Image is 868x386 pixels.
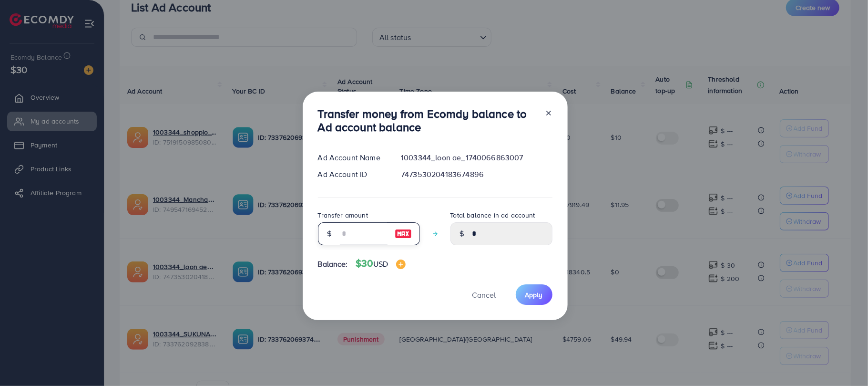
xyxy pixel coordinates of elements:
[516,284,552,305] button: Apply
[395,228,412,240] img: image
[393,152,560,163] div: 1003344_loon ae_1740066863007
[318,210,368,220] label: Transfer amount
[827,343,861,379] iframe: Chat
[393,169,560,180] div: 7473530204183674896
[460,284,508,305] button: Cancel
[310,169,394,180] div: Ad Account ID
[318,107,537,135] h3: Transfer money from Ecomdy balance to Ad account balance
[396,260,406,269] img: image
[318,259,348,270] span: Balance:
[525,290,543,300] span: Apply
[356,258,406,270] h4: $30
[450,210,535,220] label: Total balance in ad account
[373,259,388,269] span: USD
[472,290,496,300] span: Cancel
[310,152,394,163] div: Ad Account Name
